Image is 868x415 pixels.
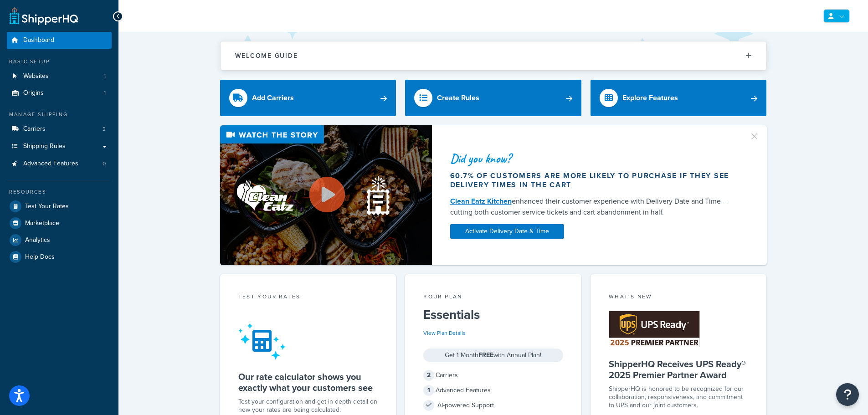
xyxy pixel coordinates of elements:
[25,236,50,244] span: Analytics
[238,398,378,414] div: Test your configuration and get in-depth detail on how your rates are being calculated.
[7,249,112,265] a: Help Docs
[7,138,112,155] a: Shipping Rules
[25,203,69,210] span: Test Your Rates
[25,220,59,227] span: Marketplace
[23,160,78,168] span: Advanced Features
[23,125,46,133] span: Carriers
[423,385,434,396] span: 1
[609,385,749,410] p: ShipperHQ is honored to be recognized for our collaboration, responsiveness, and commitment to UP...
[7,58,112,66] div: Basic Setup
[450,224,564,239] a: Activate Delivery Date & Time
[23,89,44,97] span: Origins
[423,384,563,397] div: Advanced Features
[423,307,563,322] h5: Essentials
[23,143,66,150] span: Shipping Rules
[7,155,112,172] li: Advanced Features
[220,80,396,116] a: Add Carriers
[591,80,767,116] a: Explore Features
[423,369,563,382] div: Carriers
[7,85,112,102] li: Origins
[7,155,112,172] a: Advanced Features0
[423,370,434,381] span: 2
[836,383,859,406] button: Open Resource Center
[7,121,112,138] a: Carriers2
[423,399,563,412] div: AI-powered Support
[7,121,112,138] li: Carriers
[103,160,106,168] span: 0
[238,292,378,303] div: Test your rates
[220,125,432,265] img: Video thumbnail
[7,68,112,85] li: Websites
[7,68,112,85] a: Websites1
[450,152,738,165] div: Did you know?
[23,36,54,44] span: Dashboard
[238,371,378,393] h5: Our rate calculator shows you exactly what your customers see
[423,329,466,337] a: View Plan Details
[7,232,112,248] a: Analytics
[437,92,479,104] div: Create Rules
[7,85,112,102] a: Origins1
[478,350,493,360] strong: FREE
[221,41,766,70] button: Welcome Guide
[609,359,749,380] h5: ShipperHQ Receives UPS Ready® 2025 Premier Partner Award
[622,92,678,104] div: Explore Features
[25,253,55,261] span: Help Docs
[7,188,112,196] div: Resources
[423,348,563,362] div: Get 1 Month with Annual Plan!
[7,198,112,215] a: Test Your Rates
[104,89,106,97] span: 1
[450,171,738,190] div: 60.7% of customers are more likely to purchase if they see delivery times in the cart
[7,215,112,231] a: Marketplace
[23,72,49,80] span: Websites
[405,80,581,116] a: Create Rules
[450,196,738,218] div: enhanced their customer experience with Delivery Date and Time — cutting both customer service ti...
[252,92,294,104] div: Add Carriers
[450,196,512,206] a: Clean Eatz Kitchen
[7,111,112,118] div: Manage Shipping
[7,32,112,49] a: Dashboard
[235,52,298,59] h2: Welcome Guide
[423,292,563,303] div: Your Plan
[103,125,106,133] span: 2
[609,292,749,303] div: What's New
[104,72,106,80] span: 1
